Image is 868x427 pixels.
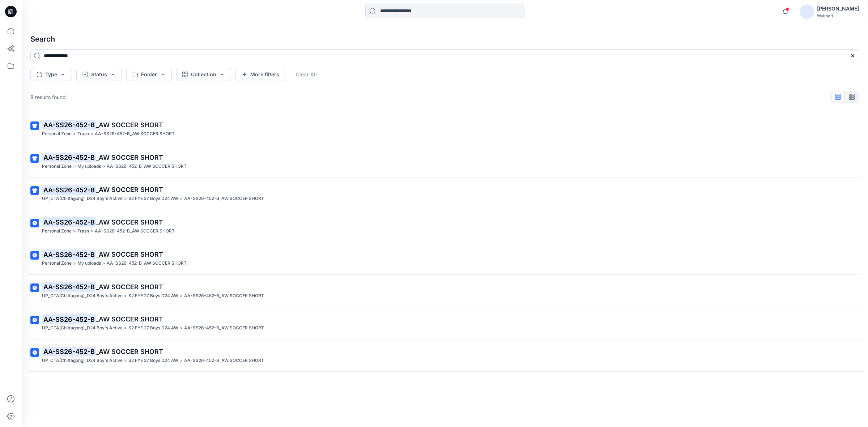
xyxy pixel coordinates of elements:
span: _AW SOCCER SHORT [96,315,163,323]
button: Status [76,68,122,81]
h4: Search [25,29,865,49]
p: UP_CTA(Chittagong)_D24 Boy's Active [42,324,123,332]
p: Personal Zone [42,227,72,235]
mark: AA-SS26-452-B [42,249,96,260]
p: > [180,357,183,364]
p: S2 FYE 27 Boys D24 AW [128,195,178,202]
p: AA-SS26-452-B_AW SOCCER SHORT [107,163,187,170]
p: UP_CTA(Chittagong)_D24 Boy's Active [42,357,123,364]
a: AA-SS26-452-B_AW SOCCER SHORTUP_CTA(Chittagong)_D24 Boy's Active>S2 FYE 27 Boys D24 AW>AA-SS26-45... [26,278,864,304]
span: _AW SOCCER SHORT [96,121,163,129]
mark: AA-SS26-452-B [42,314,96,324]
p: Personal Zone [42,163,72,170]
a: AA-SS26-452-B_AW SOCCER SHORTUP_CTA(Chittagong)_D24 Boy's Active>S2 FYE 27 Boys D24 AW>AA-SS26-45... [26,180,864,207]
p: Personal Zone [42,130,72,138]
p: > [180,324,183,332]
p: AA-SS26-452-B_AW SOCCER SHORT [95,130,175,138]
a: AA-SS26-452-B_AW SOCCER SHORTPersonal Zone>Trash>AA-SS26-452-B_AW SOCCER SHORT [26,213,864,239]
p: My uploads [77,260,101,267]
p: > [90,227,93,235]
button: Folder [126,68,172,81]
p: > [124,195,127,202]
span: _AW SOCCER SHORT [96,186,163,193]
p: > [102,163,105,170]
p: > [180,195,183,202]
span: _AW SOCCER SHORT [96,218,163,226]
p: > [180,292,183,300]
p: S2 FYE 27 Boys D24 AW [128,324,178,332]
mark: AA-SS26-452-B [42,217,96,227]
p: > [73,227,76,235]
a: AA-SS26-452-B_AW SOCCER SHORTPersonal Zone>My uploads>AA-SS26-452-B_AW SOCCER SHORT [26,245,864,272]
p: AA-SS26-452-B_AW SOCCER SHORT [184,324,264,332]
mark: AA-SS26-452-B [42,282,96,292]
p: AA-SS26-452-B_AW SOCCER SHORT [184,357,264,364]
div: [PERSON_NAME] [817,4,859,13]
mark: AA-SS26-452-B [42,185,96,195]
p: > [73,130,76,138]
a: AA-SS26-452-B_AW SOCCER SHORTPersonal Zone>My uploads>AA-SS26-452-B_AW SOCCER SHORT [26,148,864,175]
p: Trash [77,130,89,138]
a: AA-SS26-452-B_AW SOCCER SHORTUP_CTA(Chittagong)_D24 Boy's Active>S2 FYE 27 Boys D24 AW>AA-SS26-45... [26,342,864,369]
p: My uploads [77,163,101,170]
p: AA-SS26-452-B_AW SOCCER SHORT [184,195,264,202]
a: AA-SS26-452-B_AW SOCCER SHORTUP_CTA(Chittagong)_D24 Boy's Active>S2 FYE 27 Boys D24 AW>AA-SS26-45... [26,310,864,336]
p: > [124,357,127,364]
span: _AW SOCCER SHORT [96,154,163,161]
div: Walmart [817,13,859,18]
p: UP_CTA(Chittagong)_D24 Boy's Active [42,195,123,202]
p: > [90,130,93,138]
a: AA-SS26-452-B_AW SOCCER SHORTPersonal Zone>Trash>AA-SS26-452-B_AW SOCCER SHORT [26,116,864,142]
p: AA-SS26-452-B_AW SOCCER SHORT [107,260,187,267]
p: > [124,324,127,332]
mark: AA-SS26-452-B [42,152,96,162]
p: > [73,163,76,170]
span: _AW SOCCER SHORT [96,348,163,355]
button: Type [30,68,72,81]
p: Trash [77,227,89,235]
img: avatar [800,4,814,19]
button: Collection [176,68,231,81]
mark: AA-SS26-452-B [42,120,96,130]
p: S2 FYE 27 Boys D24 AW [128,357,178,364]
button: More filters [235,68,285,81]
p: S2 FYE 27 Boys D24 AW [128,292,178,300]
span: _AW SOCCER SHORT [96,283,163,291]
p: UP_CTA(Chittagong)_D24 Boy's Active [42,292,123,300]
p: 8 results found [30,93,66,101]
p: Personal Zone [42,260,72,267]
p: > [73,260,76,267]
span: _AW SOCCER SHORT [96,251,163,258]
p: > [102,260,105,267]
p: AA-SS26-452-B_AW SOCCER SHORT [95,227,175,235]
p: > [124,292,127,300]
p: AA-SS26-452-B_AW SOCCER SHORT [184,292,264,300]
mark: AA-SS26-452-B [42,346,96,356]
